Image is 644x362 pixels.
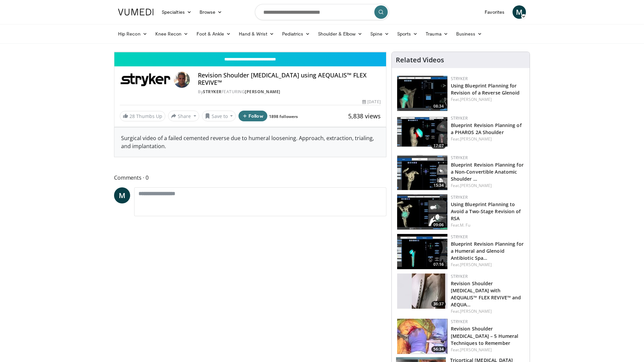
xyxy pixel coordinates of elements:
a: Shoulder & Elbow [314,27,366,41]
span: Comments 0 [114,173,386,182]
span: 15:34 [431,182,446,188]
a: Hip Recon [114,27,151,41]
a: Business [452,27,486,41]
div: Feat. [451,136,524,142]
a: Stryker [451,115,468,121]
div: Surgical video of a failed cemented reverse due to humeral loosening. Approach, extraction, trial... [114,127,386,157]
a: Stryker [451,155,468,161]
a: 15:34 [397,155,447,190]
a: 09:06 [397,194,447,230]
a: Foot & Ankle [193,27,235,41]
a: [PERSON_NAME] [245,89,280,95]
button: Save to [202,111,236,121]
a: Sports [393,27,422,41]
a: M [114,187,130,203]
a: Stryker [451,194,468,200]
a: [PERSON_NAME] [460,308,492,314]
a: M. Fu [460,222,470,228]
img: Stryker [120,72,171,88]
span: 28 [129,113,135,119]
div: Feat. [451,97,524,103]
a: Favorites [481,5,508,19]
a: Stryker [451,319,468,324]
span: 08:34 [431,103,446,109]
img: 87c089bd-3742-4164-895e-6742adf73eb8.150x105_q85_crop-smart_upscale.jpg [397,234,447,269]
a: Blueprint Revision Planning for a Humeral and Glenoid Antibiotic Spa… [451,241,524,261]
a: 28 Thumbs Up [120,111,165,121]
button: Follow [238,111,267,121]
a: Stryker [203,89,222,95]
button: Share [168,111,199,121]
a: Revision Shoulder [MEDICAL_DATA] – 5 Humeral Techniques to Remember [451,325,519,346]
a: Pediatrics [278,27,314,41]
a: [PERSON_NAME] [460,97,492,102]
a: Hand & Wrist [235,27,278,41]
span: 09:06 [431,222,446,228]
a: Blueprint Revision Planning of a PHAROS 2A Shoulder [451,122,522,135]
span: 5,838 views [348,112,381,120]
a: [PERSON_NAME] [460,136,492,142]
a: 1898 followers [269,114,298,119]
video-js: Video Player [114,52,386,52]
a: Using Blueprint Planning to Avoid a Two-Stage Revision of RSA [451,201,521,222]
img: b7d84c87-61d8-4bb0-8cfb-1dc38f8ae2f5.150x105_q85_crop-smart_upscale.jpg [397,194,447,230]
img: VuMedi Logo [118,9,154,15]
a: 07:16 [397,234,447,269]
a: Spine [366,27,393,41]
a: [PERSON_NAME] [460,262,492,267]
a: Specialties [158,5,196,19]
div: Feat. [451,347,524,353]
a: Trauma [422,27,452,41]
img: cdecaf22-ec09-4402-bedb-9ef13881ee13.150x105_q85_crop-smart_upscale.jpg [397,76,447,111]
div: By FEATURING [198,89,380,95]
img: de67a22d-2b92-4884-905a-dffa7da2faaa.150x105_q85_crop-smart_upscale.jpg [397,115,447,150]
img: 13e13d31-afdc-4990-acd0-658823837d7a.150x105_q85_crop-smart_upscale.jpg [397,319,447,354]
a: 36:37 [397,274,447,309]
a: Using Blueprint Planning for Revision of a Reverse Glenoid [451,82,520,96]
div: Feat. [451,183,524,189]
a: 56:34 [397,319,447,354]
a: 17:07 [397,115,447,150]
a: Stryker [451,274,468,279]
img: Avatar [174,72,190,88]
a: Revision Shoulder [MEDICAL_DATA] with AEQUALIS™ FLEX REVIVE™ and AEQUA… [451,280,521,308]
div: Feat. [451,262,524,268]
a: 08:34 [397,76,447,111]
h4: Related Videos [396,56,444,64]
a: Browse [196,5,226,19]
span: 17:07 [431,143,446,149]
a: M [513,5,526,19]
span: 36:37 [431,301,446,307]
a: [PERSON_NAME] [460,347,492,353]
span: 56:34 [431,346,446,352]
div: Feat. [451,222,524,228]
img: 9bb239ee-b36e-4000-9ae6-8ff5931720d7.150x105_q85_crop-smart_upscale.jpg [397,274,447,309]
input: Search topics, interventions [255,4,389,20]
div: Feat. [451,308,524,314]
img: c9f9ddcf-19ca-47f7-9c53-f7670cb35ac4.150x105_q85_crop-smart_upscale.jpg [397,155,447,190]
a: Knee Recon [151,27,193,41]
a: Blueprint Revision Planning for a Non-Convertible Anatomic Shoulder … [451,162,524,182]
a: Stryker [451,234,468,240]
div: [DATE] [362,99,380,105]
a: [PERSON_NAME] [460,183,492,188]
span: 07:16 [431,261,446,267]
a: Stryker [451,76,468,81]
h4: Revision Shoulder [MEDICAL_DATA] using AEQUALIS™ FLEX REVIVE™ [198,72,380,86]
